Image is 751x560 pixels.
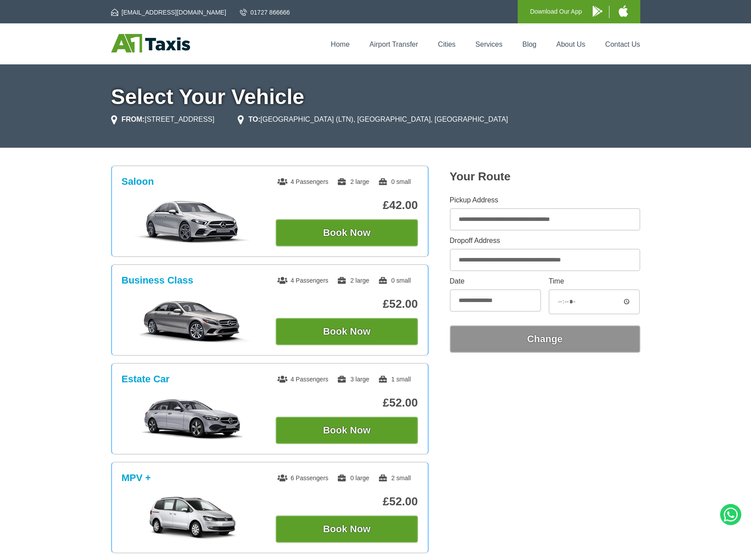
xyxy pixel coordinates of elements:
[276,417,418,444] button: Book Now
[126,496,259,540] img: MPV +
[438,41,456,48] a: Cities
[122,176,154,187] h3: Saloon
[111,86,640,108] h1: Select Your Vehicle
[378,178,411,185] span: 0 small
[450,325,640,353] button: Change
[276,515,418,543] button: Book Now
[111,114,215,125] li: [STREET_ADDRESS]
[337,474,369,482] span: 0 large
[277,277,329,284] span: 4 Passengers
[549,278,640,285] label: Time
[378,376,411,383] span: 1 small
[248,116,260,123] strong: TO:
[122,472,151,484] h3: MPV +
[277,376,329,383] span: 4 Passengers
[378,277,411,284] span: 0 small
[522,41,536,48] a: Blog
[126,200,259,244] img: Saloon
[450,278,541,285] label: Date
[126,397,259,441] img: Estate Car
[276,318,418,345] button: Book Now
[475,41,502,48] a: Services
[122,116,145,123] strong: FROM:
[276,396,418,410] p: £52.00
[605,41,640,48] a: Contact Us
[530,6,582,17] p: Download Our App
[331,41,350,48] a: Home
[240,8,290,17] a: 01727 866666
[111,34,190,52] img: A1 Taxis St Albans LTD
[337,376,369,383] span: 3 large
[337,277,369,284] span: 2 large
[276,495,418,508] p: £52.00
[276,198,418,212] p: £42.00
[126,299,259,343] img: Business Class
[450,170,640,183] h2: Your Route
[276,297,418,311] p: £52.00
[450,237,640,244] label: Dropoff Address
[593,6,602,17] img: A1 Taxis Android App
[378,474,411,482] span: 2 small
[238,114,508,125] li: [GEOGRAPHIC_DATA] (LTN), [GEOGRAPHIC_DATA], [GEOGRAPHIC_DATA]
[450,197,640,204] label: Pickup Address
[122,275,194,286] h3: Business Class
[277,178,329,185] span: 4 Passengers
[619,5,628,17] img: A1 Taxis iPhone App
[277,474,329,482] span: 6 Passengers
[337,178,369,185] span: 2 large
[557,41,586,48] a: About Us
[111,8,226,17] a: [EMAIL_ADDRESS][DOMAIN_NAME]
[122,373,170,385] h3: Estate Car
[370,41,418,48] a: Airport Transfer
[276,219,418,246] button: Book Now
